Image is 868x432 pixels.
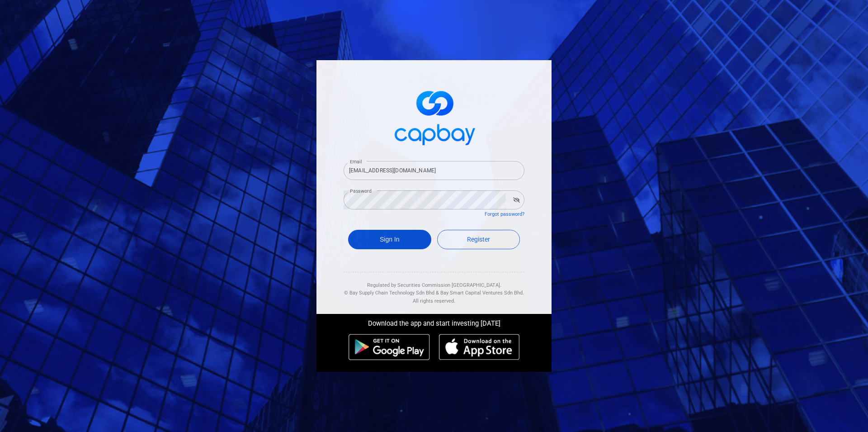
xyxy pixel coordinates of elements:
[437,230,520,249] a: Register
[467,236,490,243] span: Register
[350,158,362,165] label: Email
[344,272,524,305] div: Regulated by Securities Commission [GEOGRAPHIC_DATA]. & All rights reserved.
[310,314,558,329] div: Download the app and start investing [DATE]
[350,188,372,195] label: Password
[485,211,524,217] a: Forgot password?
[344,290,434,296] span: © Bay Supply Chain Technology Sdn Bhd
[389,83,479,150] img: logo
[440,290,524,296] span: Bay Smart Capital Ventures Sdn Bhd.
[348,230,431,249] button: Sign In
[349,334,430,360] img: android
[439,334,519,360] img: ios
